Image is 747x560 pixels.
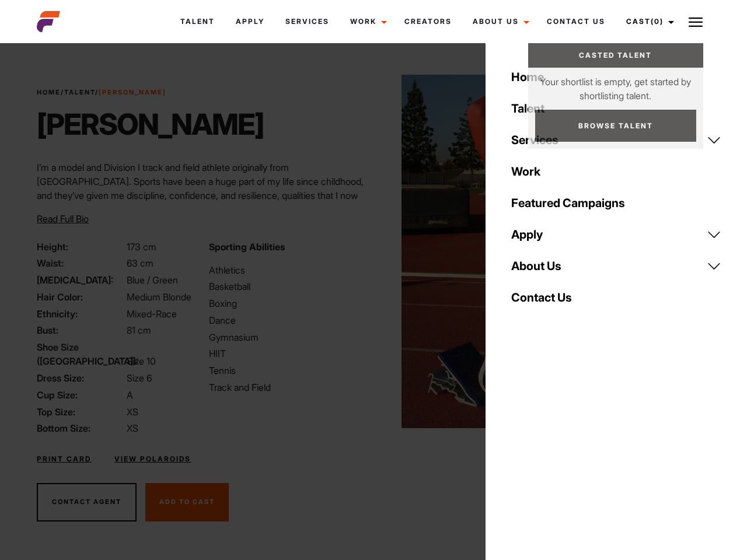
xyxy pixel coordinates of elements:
[37,371,124,385] span: Dress Size:
[64,88,95,96] a: Talent
[37,88,61,96] a: Home
[504,61,728,93] a: Home
[127,257,153,269] span: 63 cm
[127,422,138,434] span: XS
[689,15,703,29] img: Burger icon
[37,483,137,521] button: Contact Agent
[504,282,728,313] a: Contact Us
[127,389,133,401] span: A
[37,421,124,435] span: Bottom Size:
[127,372,152,384] span: Size 6
[209,279,366,293] li: Basketball
[209,380,366,394] li: Track and Field
[37,160,366,216] p: I’m a model and Division I track and field athlete originally from [GEOGRAPHIC_DATA]. Sports have...
[127,324,151,336] span: 81 cm
[504,187,728,219] a: Featured Campaigns
[536,6,616,37] a: Contact Us
[170,6,225,37] a: Talent
[209,296,366,310] li: Boxing
[616,6,681,37] a: Cast(0)
[37,107,264,142] h1: [PERSON_NAME]
[209,313,366,327] li: Dance
[37,405,124,419] span: Top Size:
[37,340,124,368] span: Shoe Size ([GEOGRAPHIC_DATA]):
[37,240,124,254] span: Height:
[340,6,394,37] a: Work
[159,498,215,506] span: Add To Cast
[127,274,178,286] span: Blue / Green
[504,250,728,282] a: About Us
[127,291,191,303] span: Medium Blonde
[209,363,366,377] li: Tennis
[209,346,366,360] li: HIIT
[504,219,728,250] a: Apply
[114,454,191,464] a: View Polaroids
[37,290,124,304] span: Hair Color:
[37,388,124,402] span: Cup Size:
[209,263,366,277] li: Athletics
[127,308,177,320] span: Mixed-Race
[37,87,166,97] span: / /
[127,241,156,253] span: 173 cm
[528,68,703,103] p: Your shortlist is empty, get started by shortlisting talent.
[127,355,156,367] span: Size 10
[651,17,664,26] span: (0)
[37,213,89,225] span: Read Full Bio
[145,483,229,521] button: Add To Cast
[37,273,124,287] span: [MEDICAL_DATA]:
[37,454,91,464] a: Print Card
[37,212,89,226] button: Read Full Bio
[504,124,728,156] a: Services
[275,6,340,37] a: Services
[462,6,536,37] a: About Us
[225,6,275,37] a: Apply
[37,307,124,321] span: Ethnicity:
[504,93,728,124] a: Talent
[209,330,366,344] li: Gymnasium
[99,88,166,96] strong: [PERSON_NAME]
[37,323,124,337] span: Bust:
[209,241,285,253] strong: Sporting Abilities
[37,10,60,33] img: cropped-aefm-brand-fav-22-square.png
[535,110,696,142] a: Browse Talent
[127,406,138,418] span: XS
[528,43,703,68] a: Casted Talent
[37,256,124,270] span: Waist:
[504,156,728,187] a: Work
[394,6,462,37] a: Creators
